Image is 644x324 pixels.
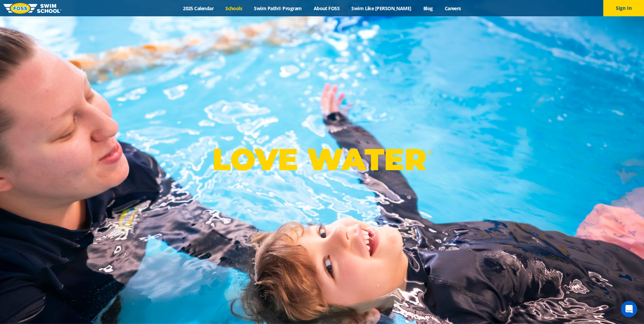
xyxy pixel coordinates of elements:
a: About FOSS [308,5,346,12]
p: LOVE WATER [212,141,432,178]
a: Careers [439,5,467,12]
a: 2025 Calendar [177,5,220,12]
img: FOSS Swim School Logo [3,3,61,14]
a: Schools [220,5,248,12]
sup: ® [426,148,432,157]
div: Open Intercom Messenger [621,301,637,317]
a: Swim Like [PERSON_NAME] [346,5,418,12]
a: Blog [417,5,439,12]
a: Swim Path® Program [248,5,308,12]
